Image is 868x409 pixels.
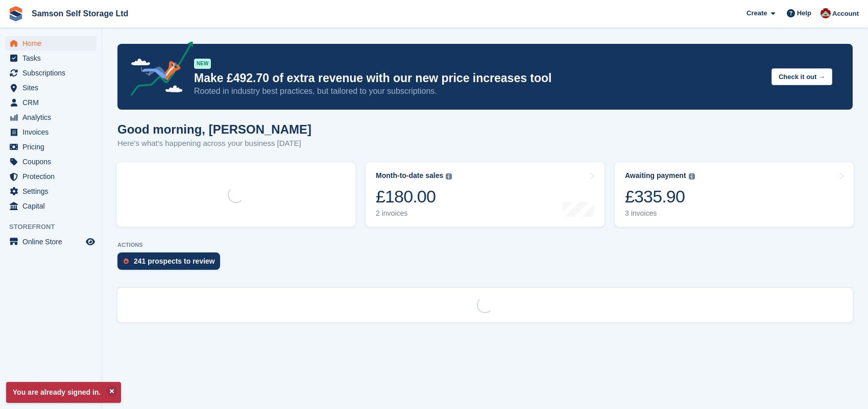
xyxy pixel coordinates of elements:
[5,184,97,198] a: menu
[771,68,832,85] button: Check it out →
[376,186,452,207] div: £180.00
[689,173,695,180] img: icon-info-grey-7440780725fd019a000dd9b08b2336e03edf1995a4989e88bcd33f0948082b44.svg
[625,171,686,180] div: Awaiting payment
[5,125,97,139] a: menu
[22,199,84,213] span: Capital
[117,242,853,248] p: ACTIONS
[194,86,763,97] p: Rooted in industry best practices, but tailored to your subscriptions.
[797,8,811,18] span: Help
[5,95,97,110] a: menu
[5,140,97,154] a: menu
[122,41,194,99] img: price-adjustments-announcement-icon-8257ccfd72463d97f412b2fc003d46551f7dbcb40ab6d574587a9cd5c0d94...
[8,6,23,21] img: stora-icon-8386f47178a22dfd0bd8f6a31ec36ba5ce8667c1dd55bd0f319d3a0aa187defe.svg
[821,8,831,18] img: Ian
[22,51,84,65] span: Tasks
[22,235,84,249] span: Online Store
[194,59,211,69] div: NEW
[5,199,97,213] a: menu
[22,66,84,80] span: Subscriptions
[134,257,215,265] div: 241 prospects to review
[28,5,132,22] a: Samson Self Storage Ltd
[5,110,97,124] a: menu
[84,236,97,248] a: Preview store
[22,140,84,154] span: Pricing
[5,66,97,80] a: menu
[22,110,84,124] span: Analytics
[5,169,97,184] a: menu
[22,155,84,169] span: Coupons
[5,235,97,249] a: menu
[22,184,84,198] span: Settings
[625,186,695,207] div: £335.90
[117,122,311,136] h1: Good morning, [PERSON_NAME]
[22,95,84,110] span: CRM
[117,252,225,275] a: 241 prospects to review
[615,162,854,227] a: Awaiting payment £335.90 3 invoices
[9,222,102,232] span: Storefront
[117,138,311,149] p: Here's what's happening across your business [DATE]
[446,173,452,180] img: icon-info-grey-7440780725fd019a000dd9b08b2336e03edf1995a4989e88bcd33f0948082b44.svg
[625,209,695,218] div: 3 invoices
[5,36,97,50] a: menu
[5,155,97,169] a: menu
[22,81,84,95] span: Sites
[376,209,452,218] div: 2 invoices
[22,36,84,50] span: Home
[5,51,97,65] a: menu
[194,71,763,86] p: Make £492.70 of extra revenue with our new price increases tool
[5,81,97,95] a: menu
[376,171,443,180] div: Month-to-date sales
[124,258,129,264] img: prospect-51fa495bee0391a8d652442698ab0144808aea92771e9ea1ae160a38d050c398.svg
[6,382,121,403] p: You are already signed in.
[366,162,605,227] a: Month-to-date sales £180.00 2 invoices
[22,125,84,139] span: Invoices
[22,169,84,184] span: Protection
[746,8,767,18] span: Create
[832,9,859,19] span: Account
